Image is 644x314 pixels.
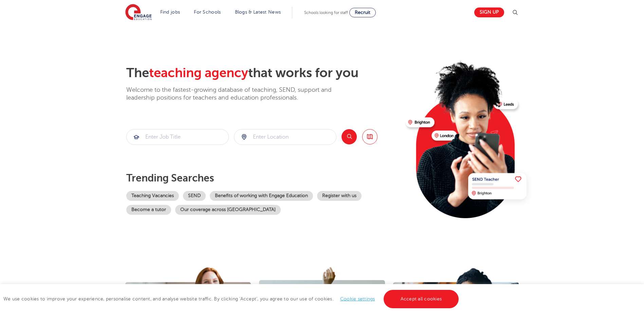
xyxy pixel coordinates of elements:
a: Become a tutor [126,205,171,215]
a: Find jobs [160,10,180,15]
h2: The that works for you [126,65,400,81]
a: Recruit [349,8,376,17]
a: Blogs & Latest News [235,10,281,15]
a: Benefits of working with Engage Education [210,191,313,201]
a: Our coverage across [GEOGRAPHIC_DATA] [175,205,281,215]
p: Welcome to the fastest-growing database of teaching, SEND, support and leadership positions for t... [126,86,350,102]
span: Schools looking for staff [304,10,348,15]
div: Submit [126,129,229,145]
span: Recruit [355,10,370,15]
a: For Schools [194,10,221,15]
div: Submit [234,129,336,145]
a: Accept all cookies [384,290,459,308]
a: Register with us [317,191,362,201]
a: Cookie settings [340,296,375,301]
a: Sign up [474,7,504,17]
a: Teaching Vacancies [126,191,179,201]
img: Engage Education [125,4,152,21]
button: Search [342,129,357,144]
input: Submit [234,129,336,144]
input: Submit [127,129,228,144]
a: SEND [183,191,206,201]
span: teaching agency [149,66,248,80]
span: We use cookies to improve your experience, personalise content, and analyse website traffic. By c... [3,296,460,301]
p: Trending searches [126,172,400,184]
